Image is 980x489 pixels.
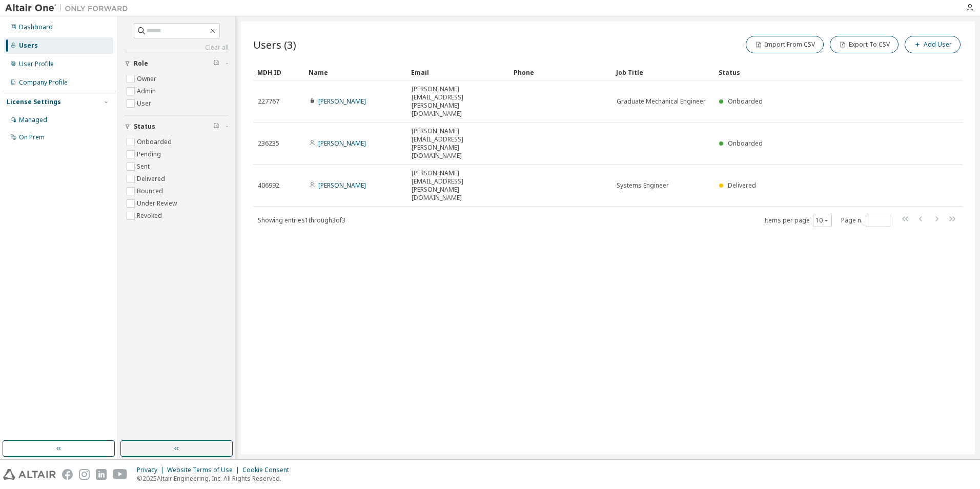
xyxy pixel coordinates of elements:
label: Owner [137,73,158,85]
label: Sent [137,160,152,173]
div: Website Terms of Use [167,466,242,474]
img: altair_logo.svg [3,469,56,480]
img: linkedin.svg [96,469,107,480]
a: [PERSON_NAME] [318,139,366,148]
div: Cookie Consent [242,466,295,474]
span: 236235 [258,139,279,148]
img: youtube.svg [113,469,128,480]
div: Job Title [616,64,710,80]
a: [PERSON_NAME] [318,97,366,106]
img: facebook.svg [62,469,73,480]
div: Phone [514,64,608,80]
div: Dashboard [19,23,53,31]
div: MDH ID [257,64,300,80]
span: Showing entries 1 through 3 of 3 [258,216,345,225]
label: Bounced [137,185,165,197]
img: Altair One [5,3,133,13]
button: Status [125,115,229,138]
img: instagram.svg [79,469,90,480]
span: Graduate Mechanical Engineer [617,97,706,106]
label: Under Review [137,197,179,210]
div: Managed [19,116,47,124]
span: [PERSON_NAME][EMAIL_ADDRESS][PERSON_NAME][DOMAIN_NAME] [412,169,505,202]
label: Pending [137,148,163,160]
div: Name [309,64,403,80]
span: Onboarded [728,139,763,148]
span: [PERSON_NAME][EMAIL_ADDRESS][PERSON_NAME][DOMAIN_NAME] [412,85,505,118]
span: 406992 [258,181,279,190]
div: License Settings [7,98,61,106]
div: Users [19,42,38,50]
span: Role [134,59,148,68]
span: Clear filter [213,123,219,131]
span: Status [134,123,155,131]
span: Items per page [764,214,832,227]
span: Users (3) [253,37,296,52]
label: Revoked [137,210,164,222]
div: Privacy [137,466,167,474]
button: Add User [905,36,961,53]
span: Clear filter [213,59,219,68]
span: Delivered [728,181,756,190]
span: Page n. [841,214,890,227]
span: Systems Engineer [617,181,669,190]
div: User Profile [19,60,54,68]
span: [PERSON_NAME][EMAIL_ADDRESS][PERSON_NAME][DOMAIN_NAME] [412,127,505,160]
div: Email [411,64,505,80]
span: Onboarded [728,97,763,106]
label: Admin [137,85,158,97]
div: On Prem [19,133,45,141]
div: Company Profile [19,78,68,87]
button: Import From CSV [746,36,824,53]
span: 227767 [258,97,279,106]
div: Status [719,64,909,80]
label: Delivered [137,173,167,185]
button: Role [125,52,229,75]
button: 10 [815,216,829,225]
a: [PERSON_NAME] [318,181,366,190]
p: © 2025 Altair Engineering, Inc. All Rights Reserved. [137,474,295,483]
label: Onboarded [137,136,174,148]
button: Export To CSV [830,36,899,53]
label: User [137,97,153,110]
a: Clear all [125,44,229,52]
